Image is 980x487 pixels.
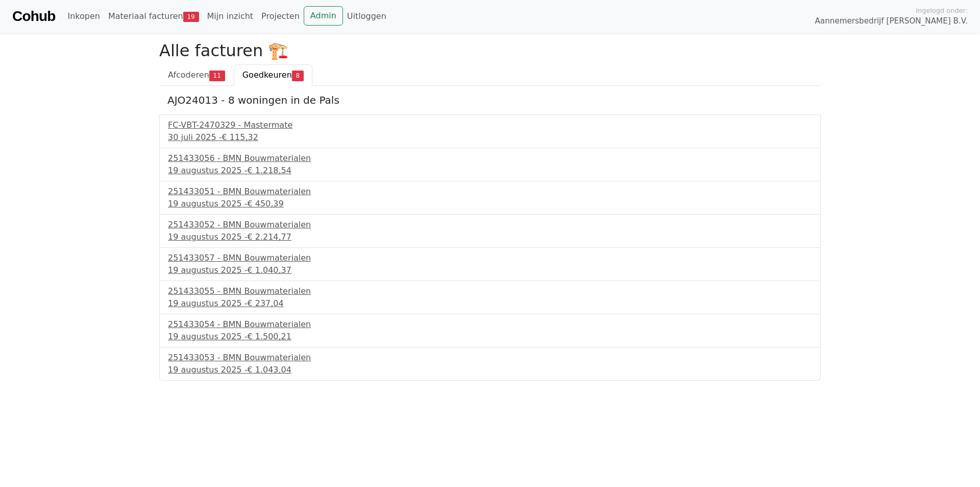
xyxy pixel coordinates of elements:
[168,70,209,80] span: Afcoderen
[343,6,390,27] a: Uitloggen
[168,364,812,376] div: 19 augustus 2025 -
[247,298,283,308] span: € 237,04
[167,94,813,106] h5: AJO24013 - 8 woningen in de Pals
[168,185,812,198] div: 251433051 - BMN Bouwmaterialen
[168,285,812,310] a: 251433055 - BMN Bouwmaterialen19 augustus 2025 -€ 237,04
[168,119,812,131] div: FC-VBT-2470329 - Mastermate
[159,41,821,60] h2: Alle facturen 🏗️
[63,6,104,27] a: Inkopen
[168,252,812,276] a: 251433057 - BMN Bouwmaterialen19 augustus 2025 -€ 1.040,37
[292,71,304,81] span: 8
[168,252,812,264] div: 251433057 - BMN Bouwmaterialen
[104,6,203,27] a: Materiaal facturen19
[168,318,812,331] div: 251433054 - BMN Bouwmaterialen
[168,352,812,376] a: 251433053 - BMN Bouwmaterialen19 augustus 2025 -€ 1.043,04
[234,64,312,86] a: Goedkeuren8
[916,6,968,15] span: Ingelogd onder:
[247,232,291,242] span: € 2.214,77
[247,166,291,175] span: € 1.218,54
[168,165,812,177] div: 19 augustus 2025 -
[168,185,812,210] a: 251433051 - BMN Bouwmaterialen19 augustus 2025 -€ 450,39
[12,4,55,29] a: Cohub
[247,199,283,208] span: € 450,39
[168,152,812,165] div: 251433056 - BMN Bouwmaterialen
[168,318,812,343] a: 251433054 - BMN Bouwmaterialen19 augustus 2025 -€ 1.500,21
[203,6,258,27] a: Mijn inzicht
[247,265,291,275] span: € 1.040,37
[247,365,291,375] span: € 1.043,04
[168,152,812,177] a: 251433056 - BMN Bouwmaterialen19 augustus 2025 -€ 1.218,54
[183,12,199,22] span: 19
[168,297,812,310] div: 19 augustus 2025 -
[168,352,812,364] div: 251433053 - BMN Bouwmaterialen
[168,131,812,144] div: 30 juli 2025 -
[168,119,812,144] a: FC-VBT-2470329 - Mastermate30 juli 2025 -€ 115,32
[247,332,291,341] span: € 1.500,21
[168,285,812,297] div: 251433055 - BMN Bouwmaterialen
[168,219,812,231] div: 251433052 - BMN Bouwmaterialen
[168,231,812,243] div: 19 augustus 2025 -
[168,264,812,276] div: 19 augustus 2025 -
[222,132,258,142] span: € 115,32
[209,71,225,81] span: 11
[815,15,968,27] span: Aannemersbedrijf [PERSON_NAME] B.V.
[257,6,304,27] a: Projecten
[168,331,812,343] div: 19 augustus 2025 -
[159,64,234,86] a: Afcoderen11
[304,6,343,26] a: Admin
[168,219,812,243] a: 251433052 - BMN Bouwmaterialen19 augustus 2025 -€ 2.214,77
[168,198,812,210] div: 19 augustus 2025 -
[242,70,292,80] span: Goedkeuren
